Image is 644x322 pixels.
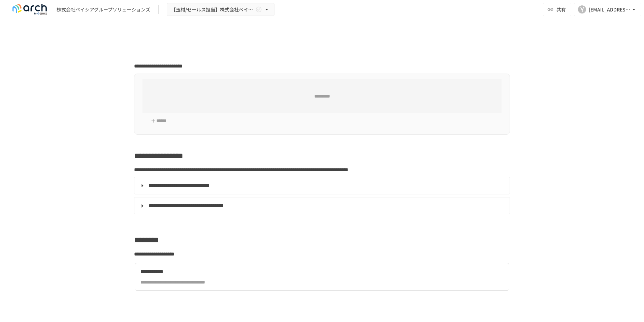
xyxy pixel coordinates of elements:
[167,3,275,16] button: 【玉村/セールス担当】株式会社ベイシアグループソリューションズ様_導入支援サポート
[574,3,641,16] button: Y[EMAIL_ADDRESS][DOMAIN_NAME]
[589,5,631,14] div: [EMAIL_ADDRESS][DOMAIN_NAME]
[57,6,150,13] div: 株式会社ベイシアグループソリューションズ
[171,5,254,14] span: 【玉村/セールス担当】株式会社ベイシアグループソリューションズ様_導入支援サポート
[578,5,586,14] div: Y
[556,6,566,13] span: 共有
[543,3,571,16] button: 共有
[8,4,51,15] img: logo-default@2x-9cf2c760.svg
